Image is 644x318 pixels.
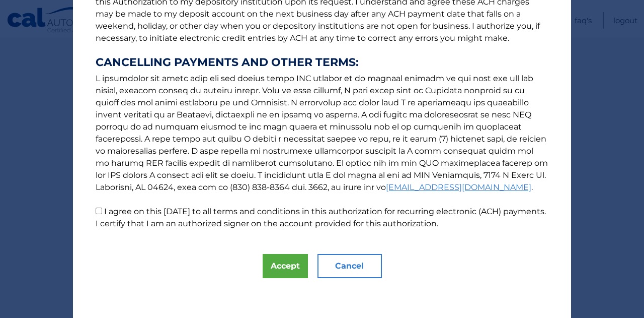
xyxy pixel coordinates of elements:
button: Cancel [317,254,382,278]
button: Accept [263,254,308,278]
strong: CANCELLING PAYMENTS AND OTHER TERMS: [96,56,548,69]
a: [EMAIL_ADDRESS][DOMAIN_NAME] [386,182,531,192]
label: I agree on this [DATE] to all terms and conditions in this authorization for recurring electronic... [96,207,546,228]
